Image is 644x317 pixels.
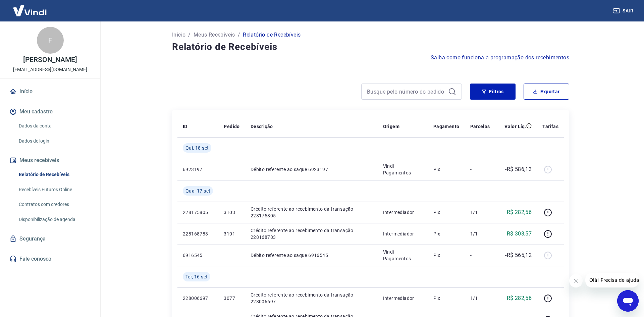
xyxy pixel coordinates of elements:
a: Relatório de Recebíveis [16,168,92,181]
p: Crédito referente ao recebimento da transação 228175805 [251,206,372,219]
a: Fale conosco [8,252,92,266]
p: Descrição [251,123,273,130]
p: Parcelas [470,123,490,130]
a: Segurança [8,231,92,246]
iframe: Fechar mensagem [569,274,583,287]
p: Pix [433,166,460,173]
p: / [188,31,191,39]
p: 228175805 [183,209,213,216]
p: [EMAIL_ADDRESS][DOMAIN_NAME] [13,66,87,73]
iframe: Botão para abrir a janela de mensagens [617,290,639,312]
p: Pagamento [433,123,460,130]
p: 3103 [224,209,239,216]
p: -R$ 586,13 [505,165,532,173]
p: R$ 282,56 [507,294,532,302]
p: 1/1 [470,295,490,302]
span: Qui, 18 set [185,145,209,151]
p: Relatório de Recebíveis [243,31,301,39]
p: Intermediador [383,230,423,237]
p: [PERSON_NAME] [23,56,77,63]
p: 228168783 [183,230,213,237]
span: Qua, 17 set [185,188,210,194]
a: Início [172,31,185,39]
p: 1/1 [470,230,490,237]
p: Valor Líq. [504,123,526,130]
button: Meus recebíveis [8,153,92,168]
p: Pix [433,209,460,216]
p: Pix [433,295,460,302]
p: Intermediador [383,209,423,216]
p: ID [183,123,187,130]
button: Exportar [524,84,569,100]
input: Busque pelo número do pedido [367,87,445,97]
iframe: Mensagem da empresa [585,273,639,287]
a: Recebíveis Futuros Online [16,183,92,197]
p: / [238,31,240,39]
p: - [470,252,490,259]
p: Origem [383,123,399,130]
img: Vindi [8,0,52,21]
a: Saiba como funciona a programação dos recebimentos [431,54,569,62]
p: Pix [433,230,460,237]
p: R$ 282,56 [507,208,532,216]
a: Dados da conta [16,119,92,133]
button: Filtros [470,84,516,100]
p: 6923197 [183,166,213,173]
h4: Relatório de Recebíveis [172,40,569,54]
a: Meus Recebíveis [194,31,235,39]
div: F [37,27,64,54]
p: Tarifas [542,123,558,130]
p: 3101 [224,230,239,237]
a: Disponibilização de agenda [16,213,92,226]
p: 3077 [224,295,239,302]
button: Sair [612,5,636,17]
p: 6916545 [183,252,213,259]
p: Crédito referente ao recebimento da transação 228168783 [251,227,372,241]
a: Dados de login [16,134,92,148]
p: 228006697 [183,295,213,302]
p: Pix [433,252,460,259]
p: Crédito referente ao recebimento da transação 228006697 [251,292,372,305]
p: Débito referente ao saque 6923197 [251,166,372,173]
p: 1/1 [470,209,490,216]
p: Débito referente ao saque 6916545 [251,252,372,259]
button: Meu cadastro [8,104,92,119]
p: Vindi Pagamentos [383,163,423,176]
a: Início [8,84,92,99]
a: Contratos com credores [16,198,92,211]
span: Ter, 16 set [185,273,208,280]
p: Vindi Pagamentos [383,249,423,262]
span: Olá! Precisa de ajuda? [4,5,56,10]
p: - [470,166,490,173]
p: R$ 303,57 [507,230,532,238]
p: Pedido [224,123,239,130]
p: -R$ 565,12 [505,251,532,259]
p: Intermediador [383,295,423,302]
